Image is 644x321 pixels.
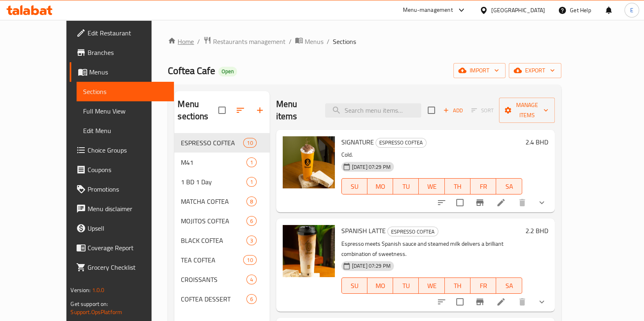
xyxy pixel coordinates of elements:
[305,37,323,46] span: Menus
[345,181,364,192] span: SU
[168,37,194,46] a: Home
[88,243,167,253] span: Coverage Report
[83,126,167,135] span: Edit Menu
[537,198,547,207] svg: Show Choices
[470,292,490,312] button: Branch-specific-item
[168,36,561,47] nav: breadcrumb
[88,184,167,194] span: Promotions
[181,177,246,187] div: 1 BD 1 Day
[474,280,493,292] span: FR
[341,277,367,294] button: SU
[244,139,256,147] span: 10
[451,293,468,310] span: Select to update
[496,297,506,307] a: Edit menu item
[525,225,548,236] h6: 2.2 BHD
[289,37,292,46] li: /
[506,100,548,120] span: Manage items
[327,37,330,46] li: /
[246,157,257,167] div: items
[537,297,547,307] svg: Show Choices
[181,255,243,265] span: TEA COFTEA
[246,236,257,245] div: items
[423,102,440,119] span: Select section
[246,294,257,304] div: items
[376,138,426,148] div: ESPRESSO COFTEA
[174,153,269,172] div: M411
[88,28,167,38] span: Edit Restaurant
[70,62,174,82] a: Menus
[181,157,246,167] span: M41
[509,63,561,78] button: export
[349,163,394,171] span: [DATE] 07:29 PM
[247,237,256,245] span: 3
[349,262,394,270] span: [DATE] 07:29 PM
[70,258,174,277] a: Grocery Checklist
[181,294,246,304] div: COFTEA DESSERT
[181,197,246,206] span: MATCHA COFTEA
[181,216,246,226] div: MOJITOS COFTEA
[496,178,522,194] button: SA
[174,211,269,231] div: MOJITOS COFTEA6
[432,193,451,212] button: sort-choices
[453,63,506,78] button: import
[451,194,468,211] span: Select to update
[88,262,167,272] span: Grocery Checklist
[247,295,256,303] span: 6
[393,178,419,194] button: TU
[367,178,393,194] button: MO
[88,145,167,155] span: Choice Groups
[388,227,438,236] span: ESPRESSO COFTEA
[181,138,243,148] span: ESPRESSO COFTEA
[83,87,167,96] span: Sections
[70,199,174,218] a: Menu disclaimer
[499,98,554,123] button: Manage items
[371,280,390,292] span: MO
[92,285,105,295] span: 1.0.0
[445,178,470,194] button: TH
[197,37,200,46] li: /
[419,178,444,194] button: WE
[83,106,167,116] span: Full Menu View
[88,204,167,214] span: Menu disclaimer
[247,276,256,284] span: 4
[532,193,552,212] button: show more
[496,198,506,207] a: Edit menu item
[341,178,367,194] button: SU
[243,255,256,265] div: items
[174,231,269,250] div: BLACK COFTEA3
[470,178,496,194] button: FR
[470,277,496,294] button: FR
[77,101,174,121] a: Full Menu View
[371,181,390,192] span: MO
[474,181,493,192] span: FR
[283,136,335,188] img: SIGNATURE
[325,103,421,118] input: search
[77,82,174,101] a: Sections
[70,299,108,309] span: Get support on:
[448,181,467,192] span: TH
[178,98,218,122] h2: Menu sections
[181,236,246,245] span: BLACK COFTEA
[213,102,231,119] span: Select all sections
[247,217,256,225] span: 6
[532,292,552,312] button: show more
[466,104,499,117] span: Select section first
[218,68,237,75] span: Open
[70,160,174,179] a: Coupons
[246,177,257,187] div: items
[432,292,451,312] button: sort-choices
[376,138,426,147] span: ESPRESSO COFTEA
[448,280,467,292] span: TH
[174,250,269,270] div: TEA COFTEA10
[70,140,174,160] a: Choice Groups
[174,192,269,211] div: MATCHA COFTEA8
[168,61,215,80] span: Coftea Cafe
[470,193,490,212] button: Branch-specific-item
[213,37,286,46] span: Restaurants management
[396,181,415,192] span: TU
[181,275,246,284] span: CROISSANTS
[246,197,257,206] div: items
[247,159,256,166] span: 1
